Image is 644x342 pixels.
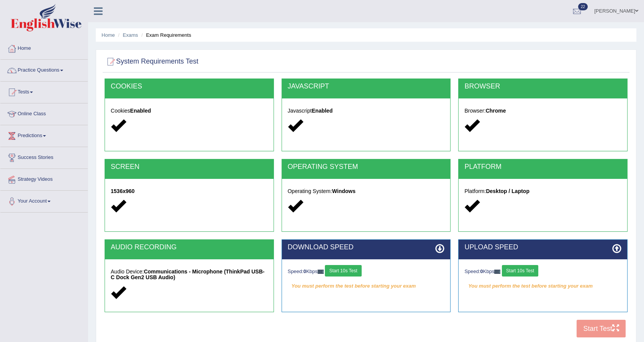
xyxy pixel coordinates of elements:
[0,60,88,79] a: Practice Questions
[111,269,268,281] h5: Audio Device:
[494,270,500,274] img: ajax-loader-fb-connection.gif
[578,3,588,10] span: 22
[111,83,268,90] h2: COOKIES
[288,163,445,171] h2: OPERATING SYSTEM
[105,56,198,67] h2: System Requirements Test
[464,163,621,171] h2: PLATFORM
[480,268,483,274] strong: 0
[288,280,445,292] em: You must perform the test before starting your exam
[0,147,88,166] a: Success Stories
[303,268,306,274] strong: 0
[332,188,356,194] strong: Windows
[486,188,529,194] strong: Desktop / Laptop
[318,270,324,274] img: ajax-loader-fb-connection.gif
[102,32,115,38] a: Home
[111,244,268,251] h2: AUDIO RECORDING
[464,265,621,278] div: Speed: Kbps
[111,268,264,280] strong: Communications - Microphone (ThinkPad USB-C Dock Gen2 USB Audio)
[325,265,361,277] button: Start 10s Test
[288,83,445,90] h2: JAVASCRIPT
[464,244,621,251] h2: UPLOAD SPEED
[0,38,88,57] a: Home
[111,188,134,194] strong: 1536x960
[288,244,445,251] h2: DOWNLOAD SPEED
[464,83,621,90] h2: BROWSER
[111,163,268,171] h2: SCREEN
[288,188,445,194] h5: Operating System:
[486,108,506,114] strong: Chrome
[0,169,88,188] a: Strategy Videos
[464,188,621,194] h5: Platform:
[130,108,151,114] strong: Enabled
[464,280,621,292] em: You must perform the test before starting your exam
[0,82,88,101] a: Tests
[123,32,138,38] a: Exams
[0,125,88,144] a: Predictions
[502,265,538,277] button: Start 10s Test
[139,31,191,39] li: Exam Requirements
[111,108,268,114] h5: Cookies
[312,108,333,114] strong: Enabled
[0,103,88,123] a: Online Class
[0,191,88,210] a: Your Account
[464,108,621,114] h5: Browser:
[288,265,445,278] div: Speed: Kbps
[288,108,445,114] h5: Javascript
